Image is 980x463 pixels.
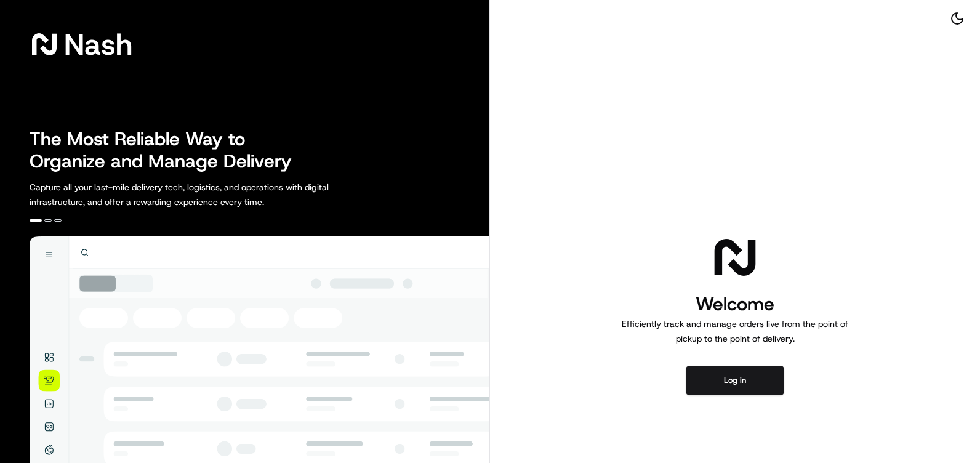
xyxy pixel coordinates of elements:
[64,32,132,57] span: Nash
[30,180,384,209] p: Capture all your last-mile delivery tech, logistics, and operations with digital infrastructure, ...
[617,292,853,316] h1: Welcome
[30,128,305,172] h2: The Most Reliable Way to Organize and Manage Delivery
[686,366,784,395] button: Log in
[617,316,853,346] p: Efficiently track and manage orders live from the point of pickup to the point of delivery.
